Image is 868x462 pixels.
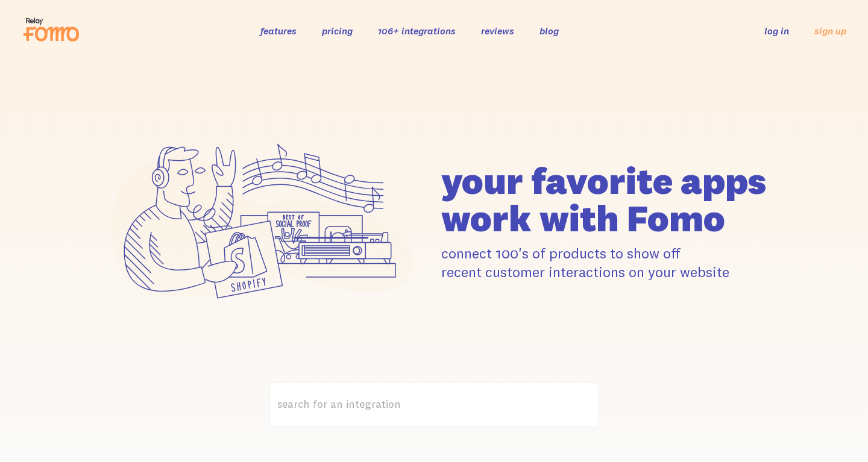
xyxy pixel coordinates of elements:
a: reviews [481,25,514,37]
a: pricing [322,25,353,37]
p: connect 100's of products to show off recent customer interactions on your website [441,244,770,281]
a: 106+ integrations [378,25,456,37]
h1: your favorite apps work with Fomo [441,162,770,237]
a: blog [539,25,559,37]
a: sign up [814,25,846,37]
a: log in [764,25,789,37]
a: features [260,25,297,37]
label: search for an integration [269,382,599,426]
